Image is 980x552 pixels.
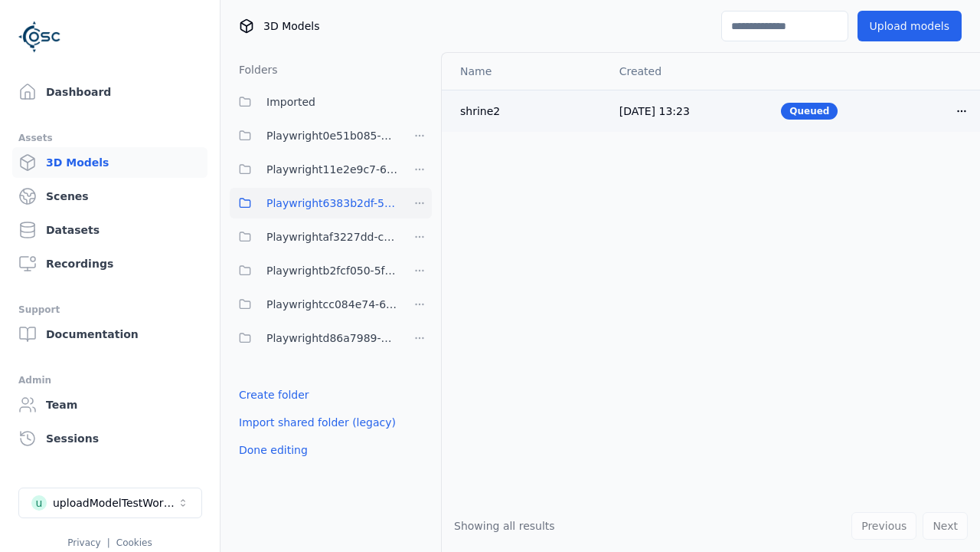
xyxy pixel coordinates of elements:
[230,62,278,77] h3: Folders
[230,323,398,353] button: Playwrightd86a7989-a27e-4cc3-9165-73b2f9dacd14
[857,11,962,41] button: Upload models
[230,87,432,117] button: Imported
[230,381,318,409] button: Create folder
[107,537,110,548] span: |
[607,53,769,90] th: Created
[266,93,315,111] span: Imported
[12,389,207,420] a: Team
[53,495,177,511] div: uploadModelTestWorkspace
[18,488,202,518] button: Select a workspace
[266,127,398,145] span: Playwright0e51b085-65e1-4c35-acc5-885a717d32f7
[230,120,398,151] button: Playwright0e51b085-65e1-4c35-acc5-885a717d32f7
[12,181,207,212] a: Scenes
[266,329,398,347] span: Playwrightd86a7989-a27e-4cc3-9165-73b2f9dacd14
[18,371,201,389] div: Admin
[263,18,319,34] span: 3D Models
[18,301,201,319] div: Support
[12,248,207,279] a: Recordings
[442,53,607,90] th: Name
[239,387,309,402] a: Create folder
[18,129,201,147] div: Assets
[116,537,152,548] a: Cookies
[230,436,317,464] button: Done editing
[67,537,100,548] a: Privacy
[460,103,595,119] div: shrine2
[12,423,207,454] a: Sessions
[266,295,398,314] span: Playwrightcc084e74-6bd9-4f7e-8d69-516a74321fe7
[619,105,690,117] span: [DATE] 13:23
[266,160,398,179] span: Playwright11e2e9c7-6c23-4ce7-ac48-ea95a4ff6a43
[230,188,398,219] button: Playwright6383b2df-5db0-4969-8407-e6c52484f93a
[230,154,398,185] button: Playwright11e2e9c7-6c23-4ce7-ac48-ea95a4ff6a43
[230,289,398,320] button: Playwrightcc084e74-6bd9-4f7e-8d69-516a74321fe7
[230,409,405,436] button: Import shared folder (legacy)
[266,261,398,280] span: Playwrightb2fcf050-5f27-47cb-87c2-faf00259dd62
[12,319,207,350] a: Documentation
[18,15,61,58] img: Logo
[12,215,207,245] a: Datasets
[454,520,555,532] span: Showing all results
[31,495,47,511] div: u
[266,194,398,212] span: Playwright6383b2df-5db0-4969-8407-e6c52484f93a
[266,228,398,246] span: Playwrightaf3227dd-cec8-46a2-ae8b-b3eddda3a63a
[230,255,398,286] button: Playwrightb2fcf050-5f27-47cb-87c2-faf00259dd62
[781,103,838,120] div: Queued
[230,222,398,252] button: Playwrightaf3227dd-cec8-46a2-ae8b-b3eddda3a63a
[12,147,207,178] a: 3D Models
[12,77,207,107] a: Dashboard
[239,415,396,430] a: Import shared folder (legacy)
